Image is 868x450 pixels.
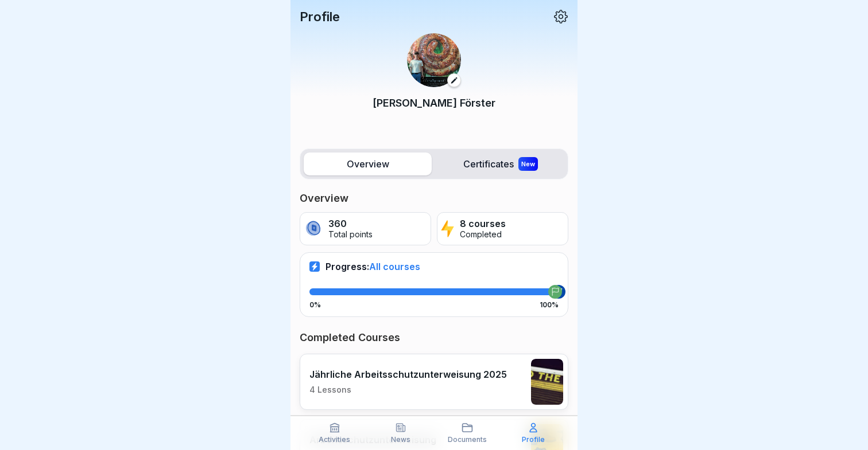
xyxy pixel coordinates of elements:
p: Progress: [325,261,420,272]
p: 4 Lessons [309,385,507,395]
label: Certificates [436,152,564,175]
p: 8 courses [460,218,506,229]
p: 100% [540,301,559,309]
p: Jährliche Arbeitsschutzunterweisung 2025 [309,369,507,380]
p: 0% [309,301,321,309]
label: Overview [304,152,432,175]
p: News [391,436,410,444]
div: New [518,157,538,171]
img: lightning.svg [441,219,454,238]
p: Completed [460,230,506,240]
p: Activities [319,436,350,444]
img: coin.svg [304,219,323,238]
p: Completed Courses [300,331,568,345]
p: Overview [300,191,568,205]
p: Total points [328,230,373,240]
span: All courses [369,261,420,272]
a: Jährliche Arbeitsschutzunterweisung 20254 Lessons [300,354,568,410]
p: [PERSON_NAME] Förster [373,95,495,111]
p: Documents [448,436,487,444]
p: Profile [300,9,340,24]
p: 360 [328,218,373,229]
p: Profile [522,436,545,444]
img: wjoa7wvd45aub9wb4uns4aaa.png [407,33,461,87]
img: zq4t51x0wy87l3xh8s87q7rq.png [531,359,563,405]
